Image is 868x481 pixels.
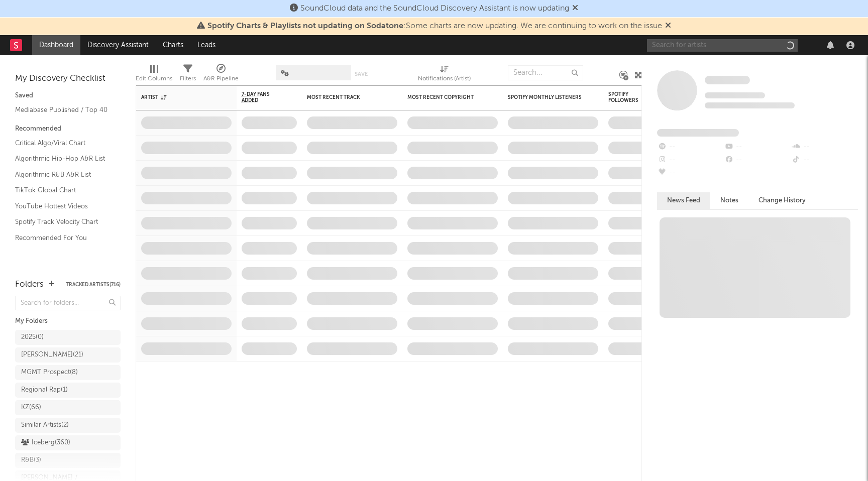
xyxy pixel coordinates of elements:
[203,60,239,89] div: A&R Pipeline
[15,453,121,468] a: R&B(3)
[791,141,858,154] div: --
[15,232,111,244] a: Recommended For You
[15,153,111,164] a: Algorithmic Hip-Hop A&R List
[21,349,83,361] div: [PERSON_NAME] ( 21 )
[657,141,724,154] div: --
[665,22,671,30] span: Dismiss
[15,418,121,433] a: Similar Artists(2)
[15,90,121,102] div: Saved
[21,331,44,343] div: 2025 ( 0 )
[657,167,724,180] div: --
[657,129,739,137] span: Fans Added by Platform
[21,367,78,379] div: MGMT Prospect ( 8 )
[15,365,121,380] a: MGMT Prospect(8)
[705,75,750,85] a: Some Artist
[657,192,710,209] button: News Feed
[21,402,41,414] div: KZ ( 66 )
[407,94,483,100] div: Most Recent Copyright
[141,94,216,100] div: Artist
[710,192,748,209] button: Notes
[418,60,471,89] div: Notifications (Artist)
[136,60,172,89] div: Edit Columns
[15,330,121,345] a: 2025(0)
[307,94,382,100] div: Most Recent Track
[15,104,111,115] a: Mediabase Published / Top 40
[724,154,791,167] div: --
[15,383,121,398] a: Regional Rap(1)
[705,102,795,108] span: 0 fans last week
[207,22,403,30] span: Spotify Charts & Playlists not updating on Sodatone
[657,154,724,167] div: --
[647,39,798,52] input: Search for artists
[180,60,196,89] div: Filters
[418,73,471,85] div: Notifications (Artist)
[15,201,111,212] a: YouTube Hottest Videos
[180,73,196,85] div: Filters
[15,216,111,227] a: Spotify Track Velocity Chart
[15,400,121,415] a: KZ(66)
[21,454,41,466] div: R&B ( 3 )
[15,435,121,450] a: Iceberg(360)
[15,347,121,363] a: [PERSON_NAME](21)
[15,296,121,310] input: Search for folders...
[300,5,569,13] span: SoundCloud data and the SoundCloud Discovery Assistant is now updating
[608,91,643,103] div: Spotify Followers
[66,282,121,287] button: Tracked Artists(716)
[724,141,791,154] div: --
[15,169,111,180] a: Algorithmic R&B A&R List
[203,73,239,85] div: A&R Pipeline
[508,94,583,100] div: Spotify Monthly Listeners
[242,91,282,103] span: 7-Day Fans Added
[705,92,765,98] span: Tracking Since: [DATE]
[15,123,121,135] div: Recommended
[15,138,111,149] a: Critical Algo/Viral Chart
[572,5,578,13] span: Dismiss
[748,192,816,209] button: Change History
[705,76,750,84] span: Some Artist
[21,437,70,449] div: Iceberg ( 360 )
[80,35,156,55] a: Discovery Assistant
[15,185,111,196] a: TikTok Global Chart
[190,35,223,55] a: Leads
[355,71,368,77] button: Save
[136,73,172,85] div: Edit Columns
[508,65,583,80] input: Search...
[207,22,662,30] span: : Some charts are now updating. We are continuing to work on the issue
[15,73,121,85] div: My Discovery Checklist
[156,35,190,55] a: Charts
[15,279,44,291] div: Folders
[21,419,69,431] div: Similar Artists ( 2 )
[32,35,80,55] a: Dashboard
[15,315,121,327] div: My Folders
[21,384,68,396] div: Regional Rap ( 1 )
[791,154,858,167] div: --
